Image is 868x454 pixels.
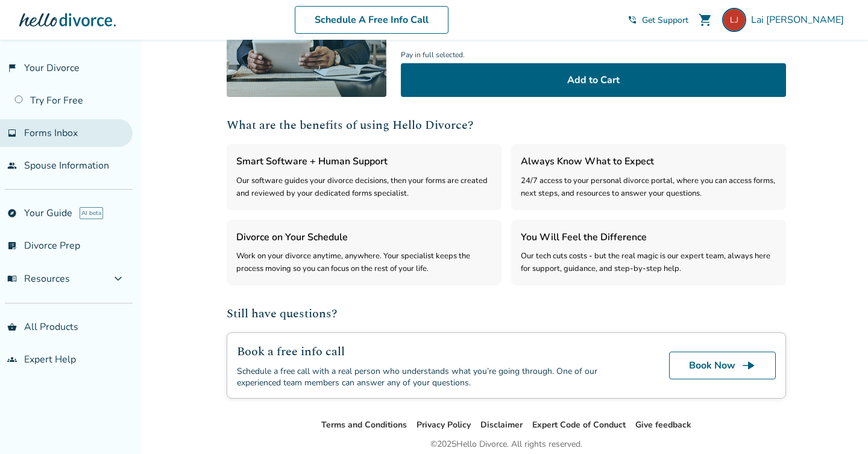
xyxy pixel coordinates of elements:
span: people [7,161,17,170]
img: lai.lyla.jiang@gmail.com [722,8,746,32]
iframe: Chat Widget [808,396,868,454]
div: Schedule a free call with a real person who understands what you’re going through. One of our exp... [237,365,640,388]
div: 24/7 access to your personal divorce portal, where you can access forms, next steps, and resource... [521,175,776,201]
a: phone_in_talkGet Support [627,14,688,26]
button: Add to Cart [401,63,786,97]
a: Schedule A Free Info Call [295,6,448,34]
span: Forms Inbox [24,126,78,140]
span: Pay in full selected. [401,47,786,63]
a: Book Nowline_end_arrow [669,352,776,379]
span: line_end_arrow [741,358,756,373]
h2: What are the benefits of using Hello Divorce? [227,116,786,134]
span: shopping_basket [7,322,17,332]
span: AI beta [80,207,103,219]
span: groups [7,355,17,364]
span: flag_2 [7,63,17,73]
div: Our software guides your divorce decisions, then your forms are created and reviewed by your dedi... [236,175,492,201]
span: list_alt_check [7,241,17,250]
h3: Smart Software + Human Support [236,154,492,169]
h2: Still have questions? [227,305,786,323]
a: Terms and Conditions [321,419,407,431]
span: expand_more [111,272,125,286]
span: inbox [7,128,17,138]
span: menu_book [7,274,17,284]
h2: Book a free info call [237,343,640,361]
span: Get Support [642,14,688,26]
span: shopping_cart [698,13,712,27]
h3: Divorce on Your Schedule [236,229,492,245]
h3: Always Know What to Expect [521,154,776,169]
h3: You Will Feel the Difference [521,229,776,245]
div: Our tech cuts costs - but the real magic is our expert team, always here for support, guidance, a... [521,250,776,276]
div: © 2025 Hello Divorce. All rights reserved. [430,437,582,452]
span: Lai [PERSON_NAME] [751,13,849,26]
a: Privacy Policy [417,419,471,431]
a: Expert Code of Conduct [532,419,626,431]
div: Work on your divorce anytime, anywhere. Your specialist keeps the process moving so you can focus... [236,250,492,276]
li: Give feedback [635,418,691,432]
span: phone_in_talk [627,15,637,25]
span: explore [7,208,17,218]
li: Disclaimer [480,418,523,432]
span: Resources [7,272,70,285]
